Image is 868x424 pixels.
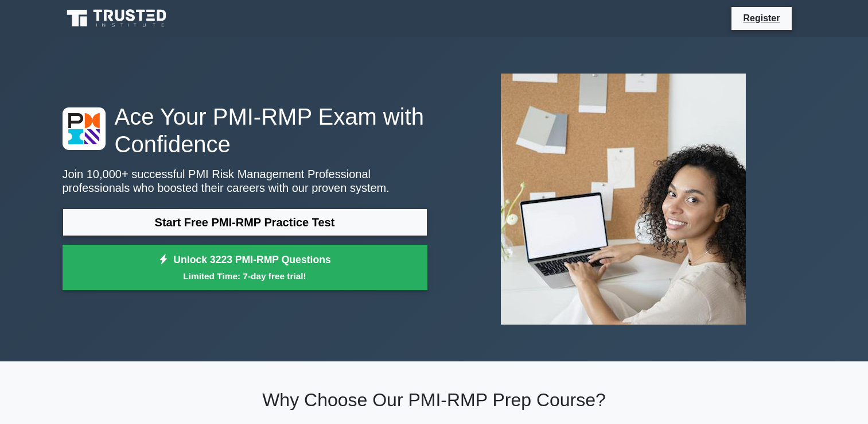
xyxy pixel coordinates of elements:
h2: Why Choose Our PMI-RMP Prep Course? [63,389,806,411]
h1: Ace Your PMI-RMP Exam with Confidence [63,103,427,158]
p: Join 10,000+ successful PMI Risk Management Professional professionals who boosted their careers ... [63,167,427,195]
a: Unlock 3223 PMI-RMP QuestionsLimited Time: 7-day free trial! [63,245,427,291]
small: Limited Time: 7-day free trial! [77,269,413,283]
a: Start Free PMI-RMP Practice Test [63,209,427,236]
a: Register [736,11,787,25]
